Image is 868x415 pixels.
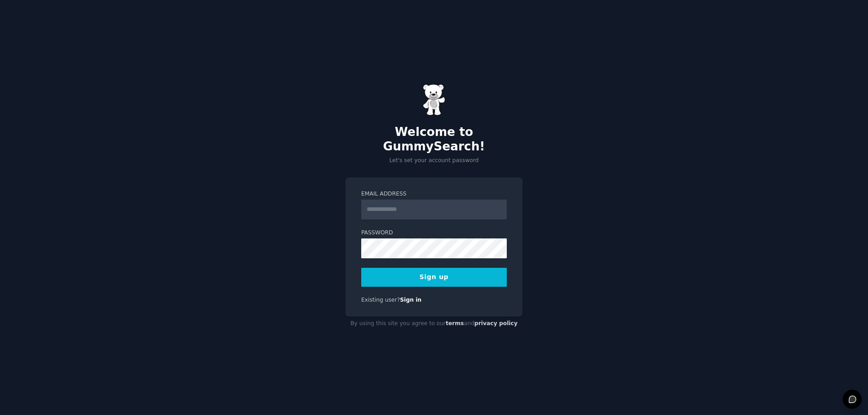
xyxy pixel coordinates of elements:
span: Existing user? [361,297,400,303]
label: Password [361,229,507,237]
a: privacy policy [474,320,518,326]
p: Let's set your account password [345,157,523,165]
button: Sign up [361,268,507,287]
h2: Welcome to GummySearch! [345,125,523,154]
a: terms [446,320,464,326]
div: By using this site you agree to our and [345,317,523,331]
a: Sign in [400,297,422,303]
img: Gummy Bear [423,84,445,116]
label: Email Address [361,190,507,198]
